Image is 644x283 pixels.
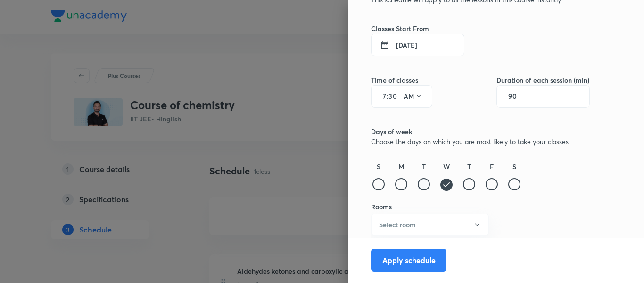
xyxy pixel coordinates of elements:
[371,137,590,146] p: Choose the days on which you are most likely to take your classes
[371,75,432,85] h6: Time of classes
[490,162,494,172] h6: F
[400,89,426,104] button: AM
[443,162,450,172] h6: W
[371,85,432,108] div: :
[371,34,464,56] button: [DATE]
[377,162,380,172] h6: S
[398,162,404,172] h6: M
[512,162,516,172] h6: S
[422,162,426,172] h6: T
[379,220,416,230] h6: Select room
[467,162,471,172] h6: T
[371,24,590,34] h6: Classes Start From
[371,202,590,212] h6: Rooms
[496,75,590,85] h6: Duration of each session (min)
[371,249,446,272] button: Apply schedule
[371,127,590,137] h6: Days of week
[371,214,489,236] button: Select room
